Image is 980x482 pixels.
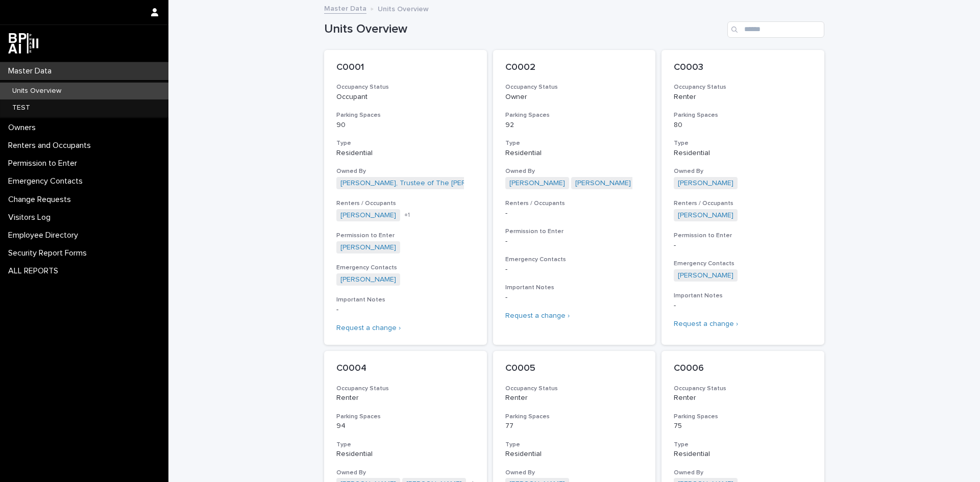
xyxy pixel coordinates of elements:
[674,232,812,240] h3: Permission to Enter
[336,441,475,449] h3: Type
[674,121,812,130] p: 80
[674,199,812,208] h3: Renters / Occupants
[674,260,812,268] h3: Emergency Contacts
[4,195,79,205] p: Change Requests
[336,363,475,374] p: C0004
[336,306,475,314] p: -
[336,93,475,102] p: Occupant
[674,413,812,421] h3: Parking Spaces
[505,121,644,130] p: 92
[340,211,396,220] a: [PERSON_NAME]
[505,83,644,91] h3: Occupancy Status
[324,2,366,14] a: Master Data
[324,22,723,37] h1: Units Overview
[4,213,59,222] p: Visitors Log
[336,232,475,240] h3: Permission to Enter
[505,62,644,73] p: C0002
[340,243,396,252] a: [PERSON_NAME]
[8,33,38,54] img: dwgmcNfxSF6WIOOXiGgu
[4,266,66,276] p: ALL REPORTS
[674,301,812,310] p: -
[674,149,812,158] p: Residential
[505,441,644,449] h3: Type
[674,139,812,147] h3: Type
[505,469,644,477] h3: Owned By
[678,271,733,280] a: [PERSON_NAME]
[336,385,475,393] h3: Occupancy Status
[4,141,99,150] p: Renters and Occupants
[4,248,95,258] p: Security Report Forms
[674,422,812,430] p: 75
[336,394,475,402] p: Renter
[674,469,812,477] h3: Owned By
[4,66,60,76] p: Master Data
[505,209,644,218] p: -
[674,385,812,393] h3: Occupancy Status
[727,21,824,38] input: Search
[336,149,475,158] p: Residential
[674,441,812,449] h3: Type
[505,167,644,175] h3: Owned By
[674,241,812,250] p: -
[336,121,475,130] p: 90
[4,159,85,168] p: Permission to Enter
[493,50,656,345] a: C0002Occupancy StatusOwnerParking Spaces92TypeResidentialOwned By[PERSON_NAME] [PERSON_NAME] Rent...
[505,93,644,102] p: Owner
[4,104,38,112] p: TEST
[336,167,475,175] h3: Owned By
[505,450,644,459] p: Residential
[4,123,44,133] p: Owners
[336,324,401,332] a: Request a change ›
[336,139,475,147] h3: Type
[674,292,812,300] h3: Important Notes
[505,111,644,119] h3: Parking Spaces
[336,111,475,119] h3: Parking Spaces
[4,176,91,186] p: Emergency Contacts
[575,179,631,188] a: [PERSON_NAME]
[404,212,410,218] span: + 1
[505,413,644,421] h3: Parking Spaces
[505,363,644,374] p: C0005
[336,296,475,304] h3: Important Notes
[674,363,812,374] p: C0006
[674,111,812,119] h3: Parking Spaces
[336,199,475,208] h3: Renters / Occupants
[678,211,733,220] a: [PERSON_NAME]
[4,231,86,240] p: Employee Directory
[336,469,475,477] h3: Owned By
[505,265,644,274] p: -
[336,62,475,73] p: C0001
[340,179,607,188] a: [PERSON_NAME], Trustee of The [PERSON_NAME] Revocable Trust dated [DATE]
[340,275,396,284] a: [PERSON_NAME]
[505,394,644,402] p: Renter
[336,450,475,459] p: Residential
[509,179,565,188] a: [PERSON_NAME]
[505,237,644,246] p: -
[505,422,644,430] p: 77
[661,50,824,345] a: C0003Occupancy StatusRenterParking Spaces80TypeResidentialOwned By[PERSON_NAME] Renters / Occupan...
[505,139,644,147] h3: Type
[336,83,475,91] h3: Occupancy Status
[505,385,644,393] h3: Occupancy Status
[505,256,644,264] h3: Emergency Contacts
[505,312,570,319] a: Request a change ›
[505,199,644,208] h3: Renters / Occupants
[674,320,738,327] a: Request a change ›
[505,293,644,302] p: -
[674,394,812,402] p: Renter
[674,83,812,91] h3: Occupancy Status
[324,50,487,345] a: C0001Occupancy StatusOccupantParking Spaces90TypeResidentialOwned By[PERSON_NAME], Trustee of The...
[4,87,69,95] p: Units Overview
[505,227,644,236] h3: Permission to Enter
[378,3,429,14] p: Units Overview
[505,284,644,292] h3: Important Notes
[336,422,475,430] p: 94
[678,179,733,188] a: [PERSON_NAME]
[336,413,475,421] h3: Parking Spaces
[674,62,812,73] p: C0003
[674,167,812,175] h3: Owned By
[505,149,644,158] p: Residential
[674,450,812,459] p: Residential
[336,264,475,272] h3: Emergency Contacts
